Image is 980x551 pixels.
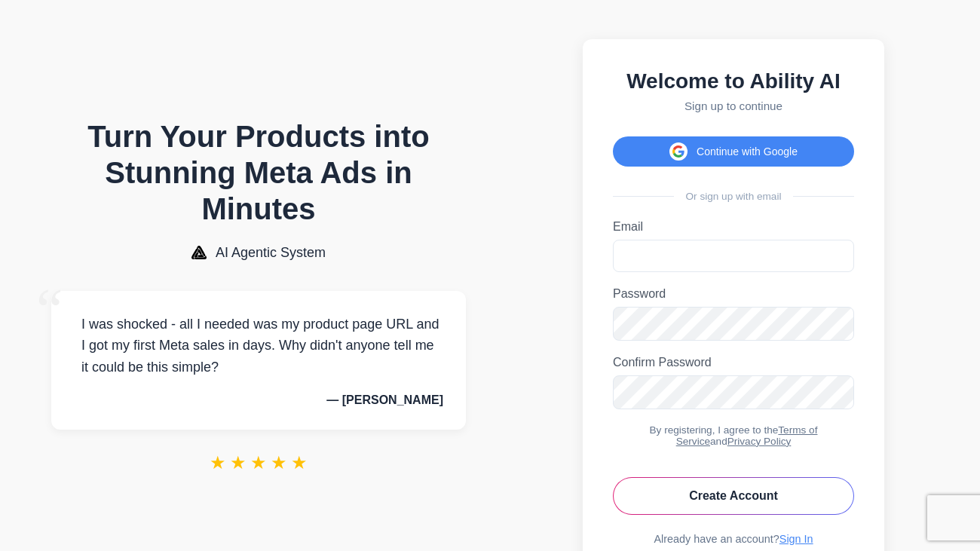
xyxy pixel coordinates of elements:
label: Email [613,220,854,234]
div: Already have an account? [613,533,854,545]
span: “ [36,276,63,344]
a: Sign In [779,533,813,545]
p: Sign up to continue [613,99,854,112]
h1: Turn Your Products into Stunning Meta Ads in Minutes [51,118,466,227]
a: Terms of Service [676,424,818,447]
span: ★ [230,452,247,473]
h2: Welcome to Ability AI [613,69,854,93]
img: AI Agentic System Logo [191,246,207,259]
button: Create Account [613,477,854,515]
p: — [PERSON_NAME] [74,393,443,407]
button: Continue with Google [613,136,854,167]
span: ★ [291,452,308,473]
div: By registering, I agree to the and [613,424,854,447]
div: Or sign up with email [613,191,854,202]
p: I was shocked - all I needed was my product page URL and I got my first Meta sales in days. Why d... [74,314,443,378]
span: AI Agentic System [216,245,326,261]
span: ★ [271,452,287,473]
label: Confirm Password [613,356,854,369]
label: Password [613,287,854,301]
a: Privacy Policy [727,436,792,447]
span: ★ [210,452,226,473]
span: ★ [250,452,267,473]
